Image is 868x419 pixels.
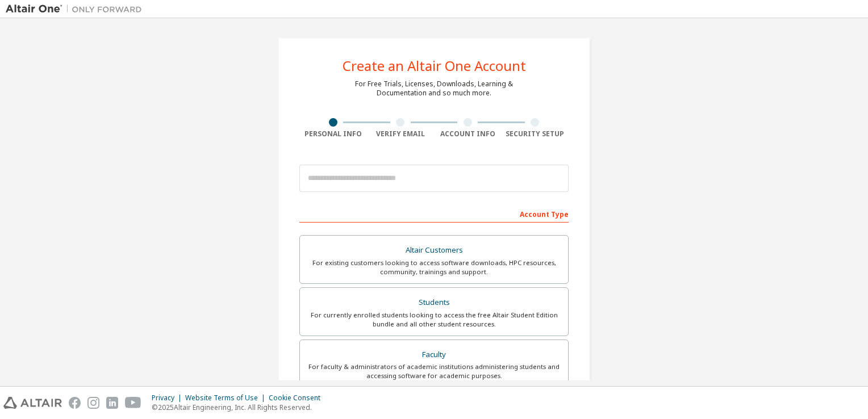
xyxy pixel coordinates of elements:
[87,397,99,409] img: instagram.svg
[307,295,561,311] div: Students
[106,397,118,409] img: linkedin.svg
[307,347,561,363] div: Faculty
[6,3,148,15] img: Altair One
[343,59,526,73] div: Create an Altair One Account
[307,258,561,276] div: For existing customers looking to access software downloads, HPC resources, community, trainings ...
[502,129,569,139] div: Security Setup
[299,129,367,139] div: Personal Info
[307,311,561,329] div: For currently enrolled students looking to access the free Altair Student Edition bundle and all ...
[69,397,81,409] img: facebook.svg
[125,397,141,409] img: youtube.svg
[152,393,185,403] div: Privacy
[152,403,327,412] p: © 2025 Altair Engineering, Inc. All Rights Reserved.
[269,393,327,403] div: Cookie Consent
[434,129,502,139] div: Account Info
[3,397,62,409] img: altair_logo.svg
[367,129,435,139] div: Verify Email
[355,79,513,98] div: For Free Trials, Licenses, Downloads, Learning & Documentation and so much more.
[299,204,569,223] div: Account Type
[307,362,561,380] div: For faculty & administrators of academic institutions administering students and accessing softwa...
[185,393,269,403] div: Website Terms of Use
[307,242,561,258] div: Altair Customers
